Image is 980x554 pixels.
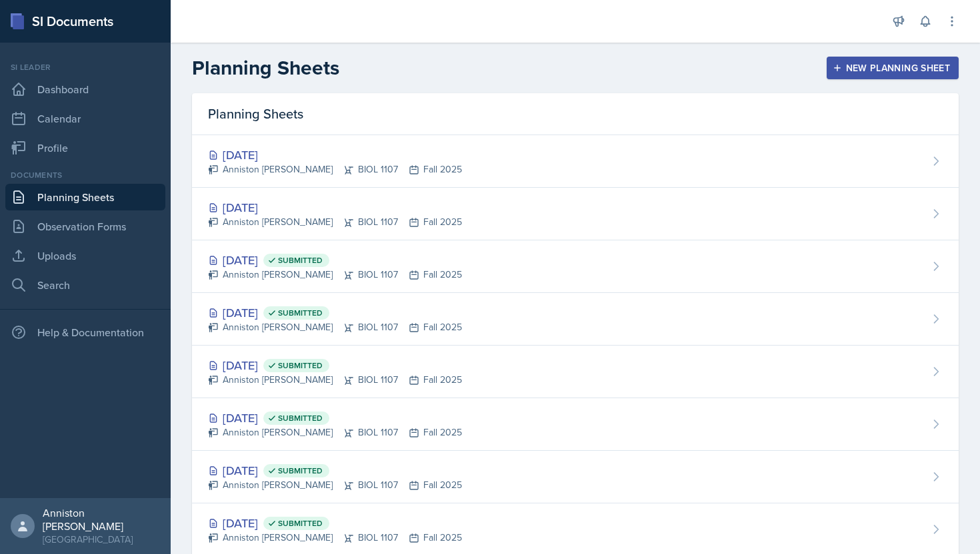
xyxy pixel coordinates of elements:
[192,398,959,451] a: [DATE] Submitted Anniston [PERSON_NAME]BIOL 1107Fall 2025
[43,506,160,533] div: Anniston [PERSON_NAME]
[192,56,339,80] h2: Planning Sheets
[192,188,959,240] a: [DATE] Anniston [PERSON_NAME]BIOL 1107Fall 2025
[278,360,323,371] span: Submitted
[208,146,462,164] div: [DATE]
[208,373,462,387] div: Anniston [PERSON_NAME] BIOL 1107 Fall 2025
[208,461,462,479] div: [DATE]
[5,184,165,210] a: Planning Sheets
[208,304,462,322] div: [DATE]
[827,57,959,79] button: New Planning Sheet
[192,135,959,188] a: [DATE] Anniston [PERSON_NAME]BIOL 1107Fall 2025
[208,215,462,229] div: Anniston [PERSON_NAME] BIOL 1107 Fall 2025
[208,268,462,282] div: Anniston [PERSON_NAME] BIOL 1107 Fall 2025
[192,346,959,398] a: [DATE] Submitted Anniston [PERSON_NAME]BIOL 1107Fall 2025
[5,61,165,73] div: Si leader
[5,213,165,240] a: Observation Forms
[192,93,959,135] div: Planning Sheets
[43,533,160,546] div: [GEOGRAPHIC_DATA]
[208,162,462,176] div: Anniston [PERSON_NAME] BIOL 1107 Fall 2025
[208,409,462,427] div: [DATE]
[5,76,165,103] a: Dashboard
[278,255,323,266] span: Submitted
[5,319,165,346] div: Help & Documentation
[192,451,959,503] a: [DATE] Submitted Anniston [PERSON_NAME]BIOL 1107Fall 2025
[5,169,165,181] div: Documents
[5,135,165,161] a: Profile
[278,308,323,318] span: Submitted
[208,198,462,216] div: [DATE]
[208,478,462,492] div: Anniston [PERSON_NAME] BIOL 1107 Fall 2025
[208,251,462,269] div: [DATE]
[835,63,950,73] div: New Planning Sheet
[5,105,165,132] a: Calendar
[208,531,462,545] div: Anniston [PERSON_NAME] BIOL 1107 Fall 2025
[208,425,462,439] div: Anniston [PERSON_NAME] BIOL 1107 Fall 2025
[192,293,959,346] a: [DATE] Submitted Anniston [PERSON_NAME]BIOL 1107Fall 2025
[278,518,323,529] span: Submitted
[278,465,323,476] span: Submitted
[208,514,462,532] div: [DATE]
[278,413,323,423] span: Submitted
[5,242,165,269] a: Uploads
[5,272,165,298] a: Search
[192,240,959,293] a: [DATE] Submitted Anniston [PERSON_NAME]BIOL 1107Fall 2025
[208,356,462,374] div: [DATE]
[208,320,462,334] div: Anniston [PERSON_NAME] BIOL 1107 Fall 2025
